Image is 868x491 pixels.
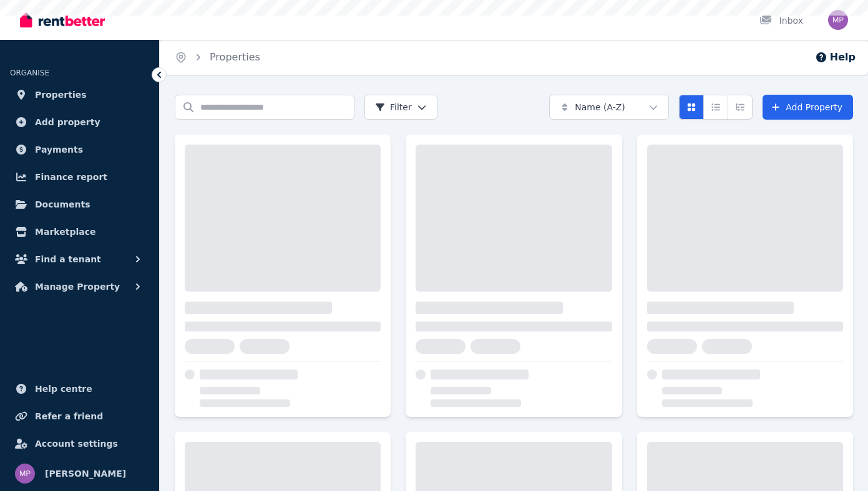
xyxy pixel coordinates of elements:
[575,101,625,113] span: Name (A-Z)
[679,95,704,120] button: Card view
[20,11,105,29] img: RentBetter
[35,224,95,239] span: Marketplace
[35,381,92,396] span: Help centre
[35,279,120,294] span: Manage Property
[35,436,118,451] span: Account settings
[35,409,103,424] span: Refer a friend
[364,95,437,120] button: Filter
[210,51,260,63] a: Properties
[10,404,149,429] a: Refer a friend
[759,14,803,27] div: Inbox
[763,95,853,120] a: Add Property
[10,164,149,189] a: Finance report
[15,464,35,484] img: Melanie Pauvert
[679,95,753,120] div: View options
[549,95,669,120] button: Name (A-Z)
[10,137,149,162] a: Payments
[35,142,83,157] span: Payments
[10,219,149,244] a: Marketplace
[10,69,49,77] span: ORGANISE
[10,431,149,456] a: Account settings
[10,247,149,272] button: Find a tenant
[35,197,90,212] span: Documents
[815,50,856,65] button: Help
[10,274,149,299] button: Manage Property
[703,95,728,120] button: Compact list view
[35,252,101,267] span: Find a tenant
[10,192,149,217] a: Documents
[10,82,149,107] a: Properties
[35,115,100,130] span: Add property
[375,101,412,113] span: Filter
[10,110,149,135] a: Add property
[828,10,848,30] img: Melanie Pauvert
[728,95,753,120] button: Expanded list view
[10,376,149,401] a: Help centre
[45,466,126,481] span: [PERSON_NAME]
[35,169,107,184] span: Finance report
[160,40,275,75] nav: Breadcrumb
[35,87,87,102] span: Properties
